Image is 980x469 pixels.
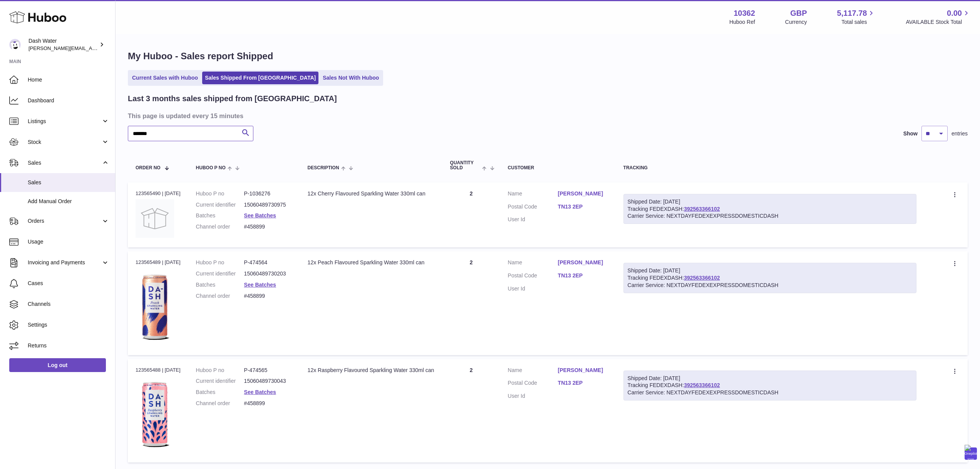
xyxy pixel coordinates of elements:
span: Returns [28,342,109,349]
span: Huboo P no [196,165,226,170]
div: Carrier Service: NEXTDAYFEDEXEXPRESSDOMESTICDASH [628,389,912,396]
strong: GBP [790,8,807,18]
span: Home [28,76,109,83]
dt: Postal Code [508,272,558,281]
dt: User Id [508,285,558,292]
div: 12x Cherry Flavoured Sparkling Water 330ml can [308,190,435,197]
a: [PERSON_NAME] [558,367,608,374]
dd: P-1036276 [244,190,292,197]
span: Listings [28,118,101,125]
div: Carrier Service: NEXTDAYFEDEXEXPRESSDOMESTICDASH [628,212,912,220]
a: Sales Not With Huboo [320,72,382,84]
div: Shipped Date: [DATE] [628,198,912,205]
span: 0.00 [947,8,962,18]
dd: 15060489730043 [244,377,292,385]
td: 2 [442,359,500,462]
dt: User Id [508,216,558,223]
dd: 15060489730975 [244,201,292,209]
dt: Channel order [196,292,244,300]
div: 123565489 | [DATE] [136,259,181,266]
span: Description [308,165,339,170]
td: 2 [442,251,500,355]
dt: User Id [508,392,558,400]
div: Tracking FEDEXDASH: [623,371,916,401]
a: See Batches [244,282,276,288]
dd: P-474565 [244,367,292,374]
div: 123565490 | [DATE] [136,190,181,197]
dt: Batches [196,281,244,289]
div: Carrier Service: NEXTDAYFEDEXEXPRESSDOMESTICDASH [628,282,912,289]
a: TN13 2EP [558,379,608,387]
div: Currency [785,18,807,26]
dd: #458899 [244,223,292,230]
a: Current Sales with Huboo [129,72,201,84]
a: [PERSON_NAME] [558,259,608,266]
span: Sales [28,159,101,167]
a: See Batches [244,212,276,219]
span: entries [952,130,968,137]
span: Order No [136,165,161,170]
div: Dash Water [28,37,98,52]
a: See Batches [244,389,276,395]
dt: Huboo P no [196,190,244,197]
a: 392563366102 [684,206,720,212]
dt: Name [508,190,558,199]
span: Stock [28,139,101,146]
dt: Current identifier [196,377,244,385]
div: Tracking FEDEXDASH: [623,194,916,224]
span: Quantity Sold [450,160,481,170]
dt: Batches [196,389,244,396]
div: 123565488 | [DATE] [136,367,181,374]
span: Orders [28,217,101,225]
span: Add Manual Order [28,198,109,205]
strong: 10362 [734,8,755,18]
dt: Current identifier [196,270,244,277]
span: Invoicing and Payments [28,259,101,266]
dt: Postal Code [508,379,558,389]
span: 5,117.78 [837,8,867,18]
dt: Batches [196,212,244,219]
a: Sales Shipped From [GEOGRAPHIC_DATA] [202,72,318,84]
div: Shipped Date: [DATE] [628,375,912,382]
a: 392563366102 [684,382,720,388]
dd: 15060489730203 [244,270,292,277]
dt: Huboo P no [196,259,244,266]
dt: Channel order [196,223,244,230]
img: 103621706197738.png [136,269,174,345]
div: 12x Peach Flavoured Sparkling Water 330ml can [308,259,435,266]
span: Total sales [841,18,876,26]
span: Usage [28,238,109,245]
dt: Name [508,259,558,268]
img: no-photo.jpg [136,199,174,238]
span: AVAILABLE Stock Total [906,18,971,26]
a: Log out [9,358,106,372]
dt: Name [508,367,558,376]
span: Dashboard [28,97,109,104]
dt: Huboo P no [196,367,244,374]
dt: Channel order [196,400,244,407]
dd: #458899 [244,400,292,407]
dt: Postal Code [508,203,558,212]
dd: #458899 [244,292,292,300]
a: TN13 2EP [558,272,608,279]
h3: This page is updated every 15 minutes [128,112,966,120]
span: Channels [28,300,109,308]
dd: P-474564 [244,259,292,266]
div: Huboo Ref [729,18,755,26]
span: Settings [28,321,109,329]
span: Cases [28,280,109,287]
div: 12x Raspberry Flavoured Sparkling Water 330ml can [308,367,435,374]
div: Customer [508,165,608,170]
label: Show [903,130,918,137]
a: 0.00 AVAILABLE Stock Total [906,8,971,26]
h1: My Huboo - Sales report Shipped [128,50,968,62]
h2: Last 3 months sales shipped from [GEOGRAPHIC_DATA] [128,93,337,104]
img: 103621706197785.png [136,376,174,453]
span: [PERSON_NAME][EMAIL_ADDRESS][DOMAIN_NAME] [28,45,154,51]
td: 2 [442,182,500,247]
div: Tracking FEDEXDASH: [623,263,916,293]
a: 392563366102 [684,275,720,281]
div: Tracking [623,165,916,170]
a: TN13 2EP [558,203,608,210]
a: 5,117.78 Total sales [837,8,876,26]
